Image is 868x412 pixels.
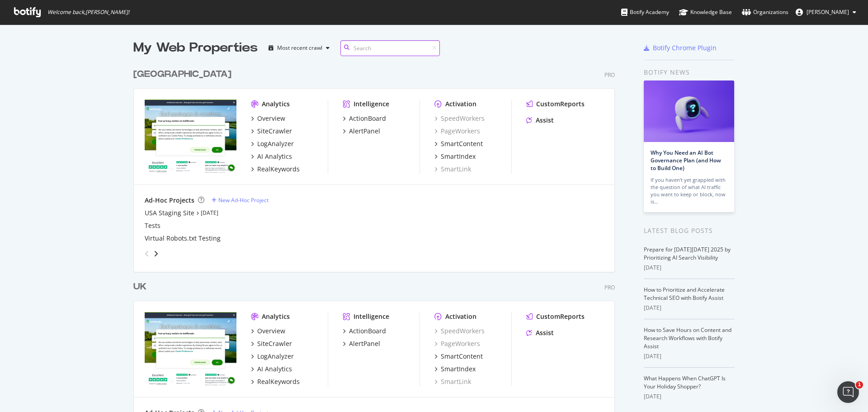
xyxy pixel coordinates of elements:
[343,127,380,136] a: AlertPanel
[526,328,554,337] a: Assist
[354,99,389,109] div: Intelligence
[141,246,153,261] div: angle-left
[257,377,300,386] div: RealKeywords
[251,152,292,161] a: AI Analytics
[251,377,300,386] a: RealKeywords
[644,304,735,312] div: [DATE]
[265,41,333,55] button: Most recent crawl
[445,99,476,109] div: Activation
[807,8,849,16] span: Tom Neale
[343,114,386,123] a: ActionBoard
[445,312,476,321] div: Activation
[349,339,380,348] div: AlertPanel
[257,352,294,361] div: LogAnalyzer
[251,139,294,148] a: LogAnalyzer
[349,114,386,123] div: ActionBoard
[644,326,731,350] a: How to Save Hours on Content and Research Workflows with Botify Assist
[526,99,585,109] a: CustomReports
[343,339,380,348] a: AlertPanel
[536,116,554,125] div: Assist
[526,312,585,321] a: CustomReports
[604,284,615,291] div: Pro
[257,365,292,374] div: AI Analytics
[434,339,480,348] a: PageWorkers
[644,246,731,261] a: Prepare for [DATE][DATE] 2025 by Prioritizing AI Search Visibility
[262,312,290,321] div: Analytics
[742,8,788,17] div: Organizations
[536,99,585,109] div: CustomReports
[251,339,292,348] a: SiteCrawler
[644,393,735,401] div: [DATE]
[788,5,863,19] button: [PERSON_NAME]
[441,152,476,161] div: SmartIndex
[644,352,735,360] div: [DATE]
[133,68,231,81] div: [GEOGRAPHIC_DATA]
[262,99,290,109] div: Analytics
[434,327,485,336] a: SpeedWorkers
[837,381,859,403] iframe: Intercom live chat
[651,176,727,205] div: If you haven’t yet grappled with the question of what AI traffic you want to keep or block, now is…
[434,127,480,136] a: PageWorkers
[251,352,294,361] a: LogAnalyzer
[257,327,285,336] div: Overview
[145,99,236,173] img: www.golfbreaks.com/en-us/
[536,328,554,337] div: Assist
[145,312,236,385] img: www.golfbreaks.com/en-gb/
[251,127,292,136] a: SiteCrawler
[621,8,669,17] div: Botify Academy
[257,139,294,148] div: LogAnalyzer
[434,139,483,148] a: SmartContent
[349,327,386,336] div: ActionBoard
[644,286,725,302] a: How to Prioritize and Accelerate Technical SEO with Botify Assist
[343,327,386,336] a: ActionBoard
[651,149,721,172] a: Why You Need an AI Bot Governance Plan (and How to Build One)
[434,165,471,174] a: SmartLink
[526,116,554,125] a: Assist
[201,209,218,217] a: [DATE]
[679,8,732,17] div: Knowledge Base
[218,196,269,204] div: New Ad-Hoc Project
[340,40,440,56] input: Search
[257,165,300,174] div: RealKeywords
[644,67,735,77] div: Botify news
[145,234,221,243] a: Virtual Robots.txt Testing
[145,221,160,230] a: Tests
[145,208,194,218] div: USA Staging Site
[434,152,476,161] a: SmartIndex
[434,365,476,374] a: SmartIndex
[133,280,150,294] a: UK
[257,114,285,123] div: Overview
[604,71,615,79] div: Pro
[212,196,269,204] a: New Ad-Hoc Project
[434,114,485,123] a: SpeedWorkers
[441,139,483,148] div: SmartContent
[257,339,292,348] div: SiteCrawler
[441,352,483,361] div: SmartContent
[251,165,300,174] a: RealKeywords
[133,280,146,294] div: UK
[856,381,863,388] span: 1
[434,352,483,361] a: SmartContent
[644,226,735,236] div: Latest Blog Posts
[354,312,389,321] div: Intelligence
[277,45,322,51] div: Most recent crawl
[441,365,476,374] div: SmartIndex
[434,377,471,386] div: SmartLink
[644,374,726,390] a: What Happens When ChatGPT Is Your Holiday Shopper?
[251,365,292,374] a: AI Analytics
[644,43,717,52] a: Botify Chrome Plugin
[133,39,258,57] div: My Web Properties
[536,312,585,321] div: CustomReports
[251,327,285,336] a: Overview
[653,43,717,52] div: Botify Chrome Plugin
[153,249,159,258] div: angle-right
[257,152,292,161] div: AI Analytics
[257,127,292,136] div: SiteCrawler
[644,81,734,142] img: Why You Need an AI Bot Governance Plan (and How to Build One)
[644,264,735,272] div: [DATE]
